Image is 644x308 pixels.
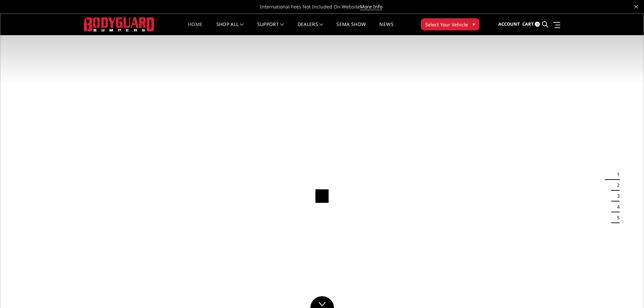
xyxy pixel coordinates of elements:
a: Dealers [297,22,323,35]
span: Account [498,21,520,27]
span: Cart [522,21,534,27]
button: 4 of 5 [613,202,620,212]
a: More Info [360,3,382,10]
a: Cart 0 [522,15,540,33]
a: News [379,22,393,35]
span: Select Your Vehicle [425,21,468,28]
a: Support [257,22,284,35]
a: SEMA Show [336,22,366,35]
span: ▾ [473,21,475,28]
button: 5 of 5 [613,212,620,223]
span: 0 [535,22,540,27]
img: BODYGUARD BUMPERS [84,17,155,31]
button: 1 of 5 [613,169,620,180]
a: Click to Down [310,296,334,308]
a: shop all [216,22,244,35]
button: 2 of 5 [613,180,620,191]
button: 3 of 5 [613,191,620,202]
a: Account [498,15,520,33]
button: Select Your Vehicle [421,18,479,30]
a: Home [188,22,202,35]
